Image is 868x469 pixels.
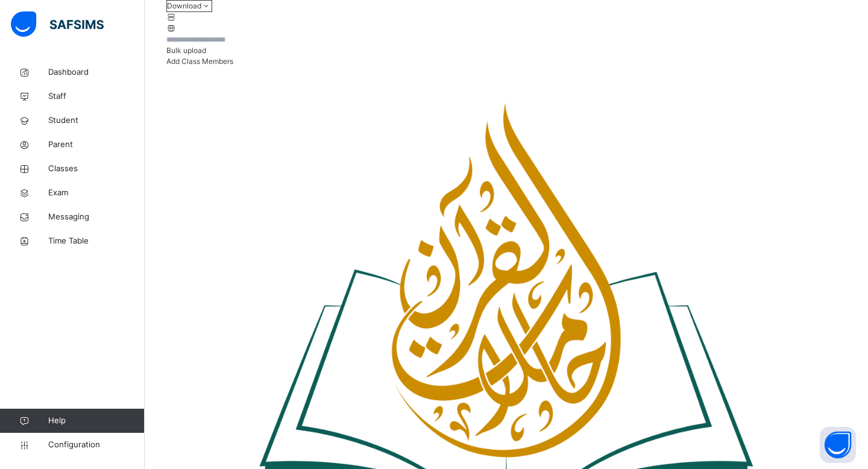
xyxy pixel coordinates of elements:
span: Configuration [48,439,144,451]
span: Add Class Members [166,57,233,66]
span: Classes [48,163,145,175]
img: safsims [11,11,104,37]
span: Exam [48,187,145,199]
span: Messaging [48,211,145,223]
span: Parent [48,139,145,151]
button: Open asap [820,427,856,463]
span: Help [48,415,144,427]
span: Download [167,1,201,10]
span: Staff [48,90,145,102]
span: Dashboard [48,66,145,78]
span: Student [48,115,145,127]
span: Bulk upload [166,46,206,55]
span: Time Table [48,235,145,247]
